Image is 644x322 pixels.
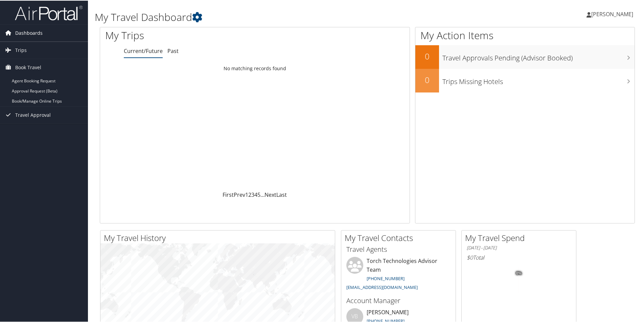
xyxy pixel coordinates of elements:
h3: Trips Missing Hotels [442,73,635,86]
a: 0Trips Missing Hotels [415,68,635,92]
h3: Account Manager [346,295,451,305]
h1: My Action Items [415,28,635,42]
h2: My Travel History [104,232,335,243]
h2: 0 [415,50,439,61]
a: 2 [248,190,251,198]
h2: My Travel Contacts [345,232,456,243]
h6: Total [467,253,571,261]
a: 5 [257,190,260,198]
h2: My Travel Spend [465,232,576,243]
td: No matching records found [100,62,410,74]
a: Last [276,190,287,198]
a: [EMAIL_ADDRESS][DOMAIN_NAME] [346,284,418,290]
a: Past [167,47,179,54]
span: Trips [15,41,27,58]
a: 4 [254,190,257,198]
a: [PERSON_NAME] [586,3,640,24]
a: 1 [245,190,248,198]
span: Book Travel [15,58,41,75]
span: [PERSON_NAME] [591,10,633,17]
a: [PHONE_NUMBER] [367,275,405,281]
h1: My Trips [105,28,276,42]
h1: My Travel Dashboard [95,9,458,24]
span: Dashboards [15,24,43,41]
a: Prev [234,190,245,198]
a: Next [264,190,276,198]
span: … [260,190,264,198]
h3: Travel Agents [346,244,451,253]
span: $0 [467,253,473,261]
span: Travel Approval [15,106,51,123]
h3: Travel Approvals Pending (Advisor Booked) [442,49,635,62]
h6: [DATE] - [DATE] [467,244,571,250]
h2: 0 [415,74,439,85]
li: Torch Technologies Advisor Team [343,256,454,292]
img: airportal-logo.png [15,4,83,20]
a: First [223,190,234,198]
a: Current/Future [124,47,163,54]
a: 3 [251,190,254,198]
a: 0Travel Approvals Pending (Advisor Booked) [415,45,635,68]
tspan: 0% [516,271,522,275]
